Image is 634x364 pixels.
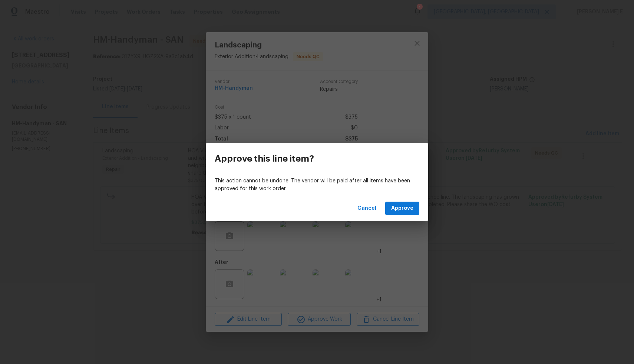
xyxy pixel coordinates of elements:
button: Approve [385,202,419,215]
span: Cancel [357,204,376,213]
span: Approve [391,204,413,213]
button: Cancel [354,202,379,215]
p: This action cannot be undone. The vendor will be paid after all items have been approved for this... [215,177,419,193]
h3: Approve this line item? [215,153,314,164]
